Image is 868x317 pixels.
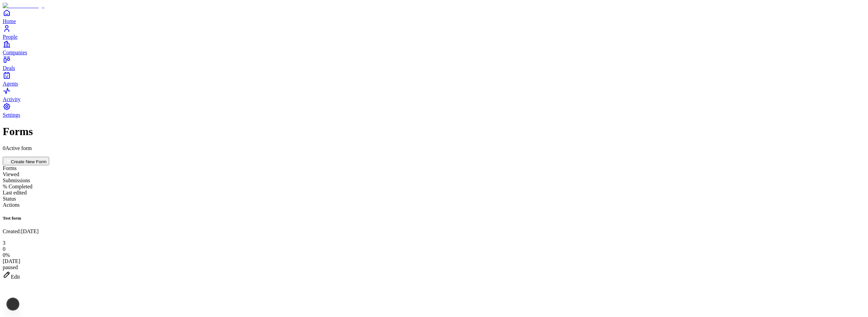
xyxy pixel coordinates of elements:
a: Home [3,9,865,24]
div: 3 [3,240,865,246]
span: Activity [3,96,20,102]
div: 0 [3,246,865,252]
div: Viewed [3,171,865,178]
div: Forms [3,165,865,171]
div: Actions [3,202,865,208]
a: People [3,24,865,40]
span: Deals [3,65,15,71]
div: Edit [3,271,865,280]
span: Settings [3,112,20,118]
div: paused [3,264,865,271]
div: % Completed [3,184,865,190]
a: Deals [3,56,865,71]
img: Item Brain Logo [3,3,44,9]
span: Agents [3,81,18,87]
a: Settings [3,102,865,118]
span: Companies [3,50,27,55]
h1: Forms [3,125,865,138]
a: Activity [3,87,865,102]
div: [DATE] [3,258,865,264]
div: Submissions [3,178,865,184]
span: Home [3,18,16,24]
div: 0 % [3,252,865,258]
span: People [3,34,18,40]
a: Agents [3,71,865,87]
div: Status [3,196,865,202]
a: Companies [3,40,865,55]
div: Last edited [3,190,865,196]
h5: Test form [3,216,865,221]
p: Created: [DATE] [3,228,865,235]
p: 0 Active form [3,145,865,151]
button: Create New Form [3,157,49,165]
